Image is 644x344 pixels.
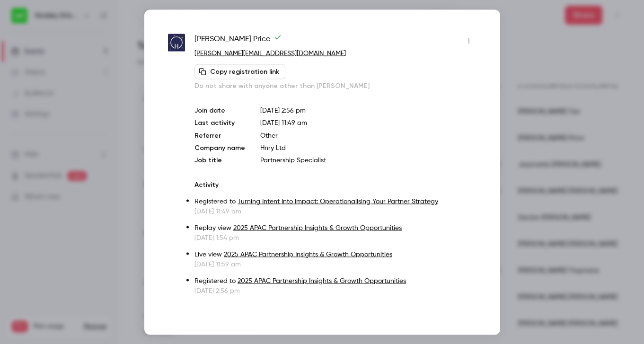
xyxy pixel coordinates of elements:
[194,196,476,206] p: Registered to
[194,143,245,152] p: Company name
[194,223,476,233] p: Replay view
[168,34,185,52] img: hnry.io
[194,286,476,295] p: [DATE] 2:56 pm
[194,131,245,140] p: Referrer
[194,155,245,165] p: Job title
[194,233,476,242] p: [DATE] 1:54 pm
[194,276,476,286] p: Registered to
[238,277,406,284] a: 2025 APAC Partnership Insights & Growth Opportunities
[194,33,282,48] span: [PERSON_NAME] Price
[238,198,438,204] a: Turning Intent Into Impact: Operationalising Your Partner Strategy
[194,50,346,56] a: [PERSON_NAME][EMAIL_ADDRESS][DOMAIN_NAME]
[260,143,476,152] p: Hnry Ltd
[194,64,285,79] button: Copy registration link
[194,259,476,269] p: [DATE] 11:59 am
[194,81,476,90] p: Do not share with anyone other than [PERSON_NAME]
[224,251,392,257] a: 2025 APAC Partnership Insights & Growth Opportunities
[194,249,476,259] p: Live view
[260,155,476,165] p: Partnership Specialist
[194,180,476,189] p: Activity
[233,224,402,231] a: 2025 APAC Partnership Insights & Growth Opportunities
[260,106,476,115] p: [DATE] 2:56 pm
[260,131,476,140] p: Other
[260,119,307,126] span: [DATE] 11:49 am
[194,106,245,115] p: Join date
[194,206,476,216] p: [DATE] 11:49 am
[194,118,245,128] p: Last activity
